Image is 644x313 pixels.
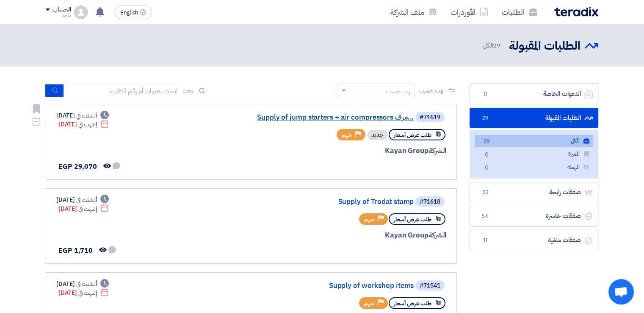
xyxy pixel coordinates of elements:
[420,199,440,205] div: #71618
[364,299,374,307] span: مهم
[120,10,138,16] span: English
[481,164,492,173] span: 0
[394,215,431,224] span: طلب عرض أسعار
[420,283,440,289] div: #71541
[493,41,500,50] span: 29
[342,131,351,139] span: مهم
[56,111,109,120] div: [DATE]
[509,38,580,54] h2: الطلبات المقبولة
[78,288,97,297] span: إنتهت في
[394,299,431,307] span: طلب عرض أسعار
[243,230,446,241] div: Kayan Group
[58,288,109,297] div: [DATE]
[78,204,97,213] span: إنتهت في
[470,206,598,226] a: صفقات خاسرة54
[480,212,490,221] span: 54
[46,13,71,18] div: ماجد
[182,86,193,95] span: بحث
[243,145,446,156] div: Kayan Group
[480,188,490,197] span: 32
[608,279,634,305] div: Open chat
[475,161,593,173] a: المهملة
[475,135,593,147] a: الكل
[64,84,182,97] input: ابحث بعنوان أو رقم الطلب
[470,230,598,251] a: صفقات ملغية11
[58,246,93,256] span: EGP 1,710
[475,148,593,160] a: المميزة
[420,115,440,120] div: #71619
[419,86,443,95] span: رتب حسب
[470,182,598,203] a: صفقات رابحة32
[244,282,414,290] a: Supply of workshop items
[78,120,97,129] span: إنتهت في
[481,151,492,159] span: 0
[244,198,414,206] a: Supply of Trodat stamp
[367,130,388,140] div: جديد
[480,114,490,123] span: 29
[428,230,447,240] span: الشركة
[58,162,97,172] span: EGP 29,070
[56,279,109,288] div: [DATE]
[470,108,598,129] a: الطلبات المقبولة29
[481,137,492,146] span: 29
[76,111,97,120] span: أنشئت في
[495,2,544,22] a: الطلبات
[53,6,71,14] div: الحساب
[76,279,97,288] span: أنشئت في
[364,215,374,224] span: مهم
[444,2,495,22] a: الأوردرات
[74,6,88,19] img: profile_test.png
[480,90,490,98] span: 0
[394,131,431,139] span: طلب عرض أسعار
[554,7,598,17] img: Teradix logo
[58,120,109,129] div: [DATE]
[480,236,490,245] span: 11
[428,145,447,156] span: الشركة
[244,114,414,121] a: Supply of jump starters + air compressors مرف...
[56,196,109,204] div: [DATE]
[470,84,598,104] a: الدعوات الخاصة0
[58,204,109,213] div: [DATE]
[483,41,502,50] span: الكل
[115,6,152,19] button: English
[386,87,410,96] div: رتب حسب
[76,196,97,204] span: أنشئت في
[384,2,444,22] a: ملف الشركة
